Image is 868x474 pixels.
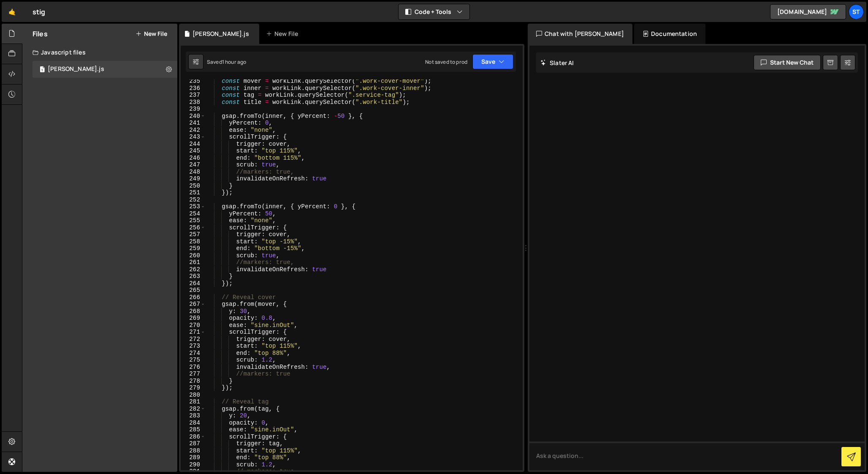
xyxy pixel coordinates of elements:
[136,30,167,37] button: New File
[181,440,206,447] div: 287
[181,113,206,120] div: 240
[2,2,22,22] a: 🤙
[181,92,206,99] div: 237
[33,29,48,38] h2: Files
[849,4,864,19] a: St
[181,224,206,232] div: 256
[181,217,206,224] div: 255
[181,231,206,238] div: 257
[181,329,206,336] div: 271
[48,65,104,73] div: [PERSON_NAME].js
[181,287,206,294] div: 265
[181,343,206,350] div: 273
[181,315,206,322] div: 269
[181,433,206,441] div: 286
[181,426,206,433] div: 285
[181,259,206,266] div: 261
[770,4,846,19] a: [DOMAIN_NAME]
[181,238,206,245] div: 258
[181,147,206,155] div: 245
[181,420,206,427] div: 284
[754,55,821,70] button: Start new chat
[181,294,206,301] div: 266
[425,58,467,65] div: Not saved to prod
[181,183,206,190] div: 250
[181,120,206,127] div: 241
[181,322,206,329] div: 270
[181,252,206,259] div: 260
[181,461,206,469] div: 290
[181,280,206,287] div: 264
[181,161,206,169] div: 247
[181,364,206,371] div: 276
[181,392,206,399] div: 280
[181,169,206,176] div: 248
[181,210,206,218] div: 254
[181,406,206,413] div: 282
[181,398,206,406] div: 281
[33,61,177,78] div: 16026/42920.js
[193,30,249,38] div: [PERSON_NAME].js
[181,384,206,392] div: 279
[181,266,206,273] div: 262
[181,301,206,308] div: 267
[181,412,206,420] div: 283
[181,357,206,364] div: 275
[181,378,206,385] div: 278
[181,370,206,378] div: 277
[528,24,632,44] div: Chat with [PERSON_NAME]
[181,447,206,455] div: 288
[181,78,206,85] div: 235
[181,175,206,183] div: 249
[181,127,206,134] div: 242
[181,273,206,280] div: 263
[181,155,206,162] div: 246
[181,196,206,204] div: 252
[181,106,206,113] div: 239
[222,58,247,65] div: 1 hour ago
[181,350,206,357] div: 274
[472,54,513,69] button: Save
[22,44,177,61] div: Javascript files
[399,4,469,19] button: Code + Tools
[181,99,206,106] div: 238
[634,24,705,44] div: Documentation
[181,336,206,343] div: 272
[40,67,45,74] span: 1
[181,189,206,196] div: 251
[181,454,206,461] div: 289
[181,203,206,210] div: 253
[540,59,574,67] h2: Slater AI
[207,58,246,65] div: Saved
[181,133,206,141] div: 243
[266,30,301,38] div: New File
[181,245,206,252] div: 259
[181,308,206,315] div: 268
[181,85,206,92] div: 236
[33,7,46,17] div: stig
[181,141,206,148] div: 244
